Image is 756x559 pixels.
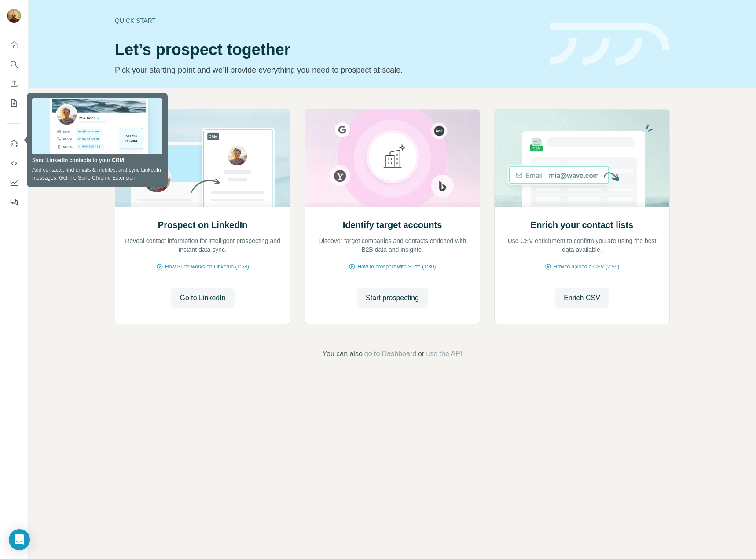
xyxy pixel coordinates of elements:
[7,194,21,210] button: Feedback
[314,236,471,254] p: Discover target companies and contacts enriched with B2B data and insights.
[7,136,21,152] button: Use Surfe on LinkedIn
[426,349,462,359] button: use the API
[364,349,416,359] button: go to Dashboard
[357,263,436,271] span: How to prospect with Surfe (1:30)
[115,16,539,25] div: Quick start
[171,288,234,308] button: Go to LinkedIn
[165,263,249,271] span: How Surfe works on LinkedIn (1:58)
[366,293,419,303] span: Start prospecting
[7,155,21,171] button: Use Surfe API
[554,263,619,271] span: How to upload a CSV (2:59)
[115,110,290,207] img: Prospect on LinkedIn
[305,110,480,207] img: Identify target accounts
[9,529,30,550] div: Open Intercom Messenger
[494,110,670,207] img: Enrich your contact lists
[7,9,21,23] img: Avatar
[343,219,442,231] h2: Identify target accounts
[357,288,428,308] button: Start prospecting
[418,349,424,359] span: or
[7,37,21,53] button: Quick start
[7,56,21,72] button: Search
[115,64,539,76] p: Pick your starting point and we’ll provide everything you need to prospect at scale.
[180,293,225,303] span: Go to LinkedIn
[564,293,600,303] span: Enrich CSV
[124,236,281,254] p: Reveal contact information for intelligent prospecting and instant data sync.
[503,236,661,254] p: Use CSV enrichment to confirm you are using the best data available.
[7,76,21,92] button: Enrich CSV
[158,219,247,231] h2: Prospect on LinkedIn
[531,219,633,231] h2: Enrich your contact lists
[115,41,539,59] h1: Let’s prospect together
[555,288,609,308] button: Enrich CSV
[323,349,363,359] span: You can also
[7,175,21,191] button: Dashboard
[7,95,21,111] button: My lists
[550,23,670,66] img: banner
